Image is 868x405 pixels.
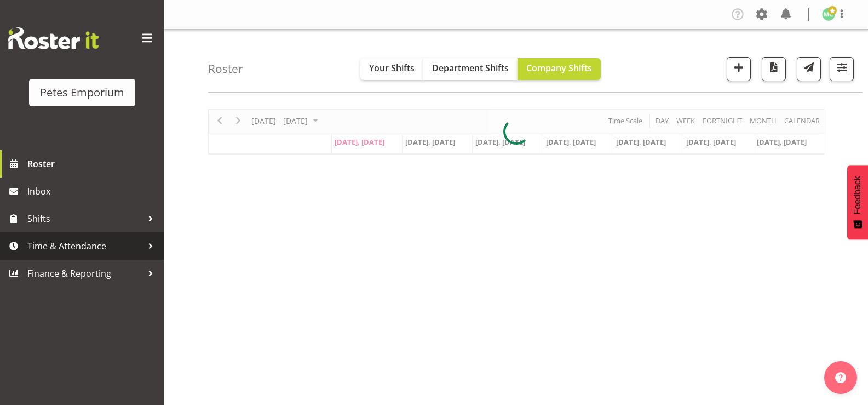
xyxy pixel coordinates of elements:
[822,8,835,21] img: melissa-cowen2635.jpg
[27,156,159,172] span: Roster
[360,58,423,80] button: Your Shifts
[27,183,159,199] span: Inbox
[423,58,518,80] button: Department Shifts
[727,57,751,81] button: Add a new shift
[797,57,821,81] button: Send a list of all shifts for the selected filtered period to all rostered employees.
[369,62,415,74] span: Your Shifts
[27,265,142,282] span: Finance & Reporting
[27,210,142,227] span: Shifts
[830,57,854,81] button: Filter Shifts
[518,58,601,80] button: Company Shifts
[208,62,243,75] h4: Roster
[762,57,786,81] button: Download a PDF of the roster according to the set date range.
[40,84,124,101] div: Petes Emporium
[8,27,99,49] img: Rosterit website logo
[526,62,592,74] span: Company Shifts
[835,372,846,383] img: help-xxl-2.png
[432,62,509,74] span: Department Shifts
[27,238,142,254] span: Time & Attendance
[847,165,868,239] button: Feedback - Show survey
[853,176,863,214] span: Feedback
